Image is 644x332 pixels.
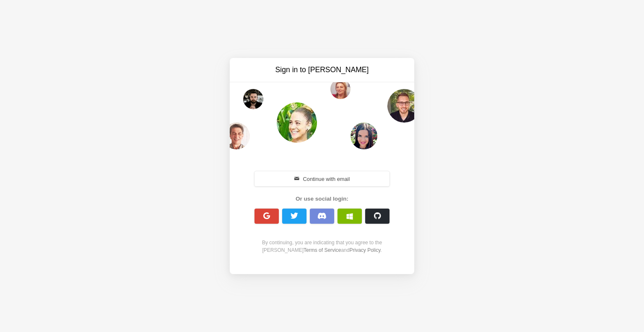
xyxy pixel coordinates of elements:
[254,171,390,186] button: Continue with email
[304,247,341,253] a: Terms of Service
[250,195,394,203] div: Or use social login:
[250,239,394,254] div: By continuing, you are indicating that you agree to the [PERSON_NAME] and .
[252,65,392,75] h3: Sign in to [PERSON_NAME]
[349,247,380,253] a: Privacy Policy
